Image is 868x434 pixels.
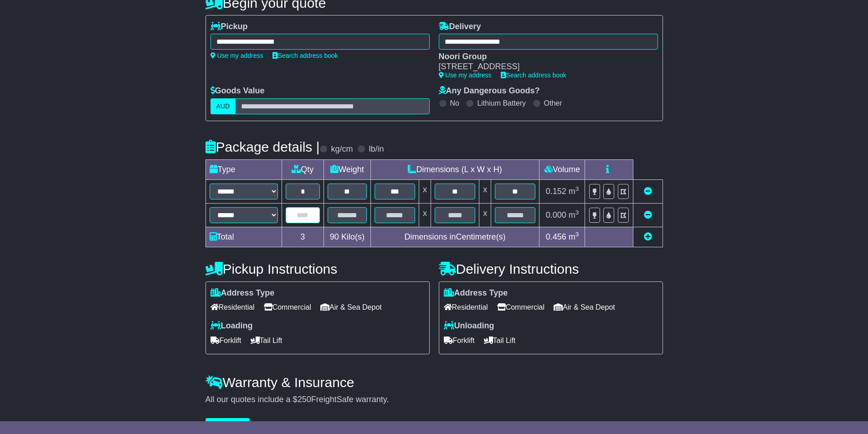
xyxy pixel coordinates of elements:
td: Dimensions in Centimetre(s) [370,227,539,247]
span: Residential [211,300,255,314]
span: m [569,187,579,196]
a: Remove this item [644,210,652,220]
span: Air & Sea Depot [554,300,615,314]
span: 0.152 [546,187,566,196]
button: Get Quotes [205,418,250,434]
span: 0.000 [546,210,566,220]
label: lb/in [369,144,384,154]
label: Address Type [211,288,275,298]
label: Delivery [439,22,481,32]
span: Air & Sea Depot [320,300,382,314]
h4: Warranty & Insurance [205,375,663,390]
span: Residential [444,300,488,314]
label: Pickup [211,22,248,32]
span: Tail Lift [484,333,516,347]
span: Forklift [444,333,475,347]
label: Other [544,99,562,107]
a: Use my address [439,71,492,79]
h4: Delivery Instructions [439,261,663,276]
div: [STREET_ADDRESS] [439,62,649,72]
td: Type [205,159,282,179]
label: AUD [211,98,236,114]
div: Noori Group [439,52,649,62]
span: m [569,232,579,241]
td: x [419,203,431,227]
td: Weight [324,159,371,179]
sup: 3 [575,185,579,192]
td: Total [205,227,282,247]
label: Lithium Battery [477,99,526,107]
span: Tail Lift [251,333,282,347]
a: Search address book [501,71,566,79]
label: Unloading [444,321,494,331]
span: 0.456 [546,232,566,241]
label: kg/cm [331,144,353,154]
div: All our quotes include a $ FreightSafe warranty. [205,395,663,405]
label: Loading [211,321,253,331]
td: x [479,203,491,227]
label: Goods Value [211,86,265,96]
span: m [569,210,579,220]
td: Volume [539,159,585,179]
span: 250 [298,395,311,404]
span: Forklift [211,333,241,347]
span: 90 [330,232,339,241]
span: Commercial [497,300,544,314]
span: Commercial [264,300,311,314]
a: Remove this item [644,187,652,196]
td: Qty [282,159,324,179]
td: x [419,179,431,203]
td: Kilo(s) [324,227,371,247]
td: Dimensions (L x W x H) [370,159,539,179]
sup: 3 [575,231,579,238]
label: Any Dangerous Goods? [439,86,540,96]
label: No [450,99,459,107]
h4: Pickup Instructions [205,261,430,276]
a: Add new item [644,232,652,241]
td: x [479,179,491,203]
a: Search address book [272,52,338,59]
td: 3 [282,227,324,247]
h4: Package details | [205,139,320,154]
sup: 3 [575,209,579,216]
label: Address Type [444,288,508,298]
a: Use my address [211,52,263,59]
